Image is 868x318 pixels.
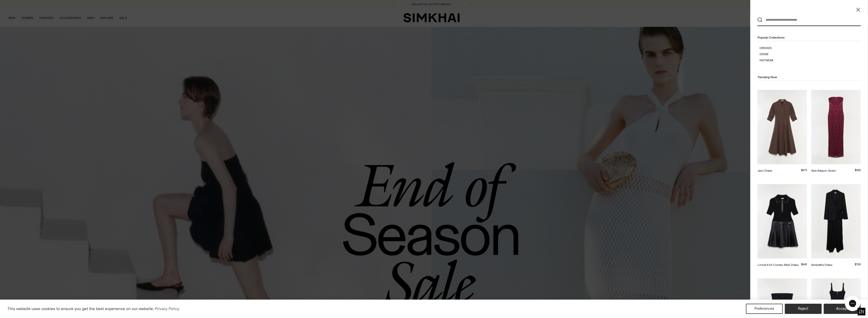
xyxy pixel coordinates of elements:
[746,304,783,314] button: Preferences
[760,58,861,63] a: Knitwear
[757,36,785,39] span: Popular Collections
[757,17,763,22] button: Search
[842,294,863,313] iframe: Gorgias live chat messenger
[763,14,853,26] input: What are you looking for?
[7,306,154,311] span: This website uses cookies to ensure you get the best experience on our website.
[760,52,861,56] a: Denim
[811,263,832,267] a: Ambretta Dress
[757,75,777,79] span: Trending Now
[154,305,180,313] a: Privacy Policy (opens in a new tab)
[824,304,861,314] button: Accept
[757,169,772,172] a: Jazz Dress
[757,263,799,267] a: Linnie Knit Combo Midi Dress
[856,7,861,12] button: Close
[811,169,836,172] a: Xyla Sequin Gown
[760,46,861,50] a: Dresses
[785,304,822,314] button: Reject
